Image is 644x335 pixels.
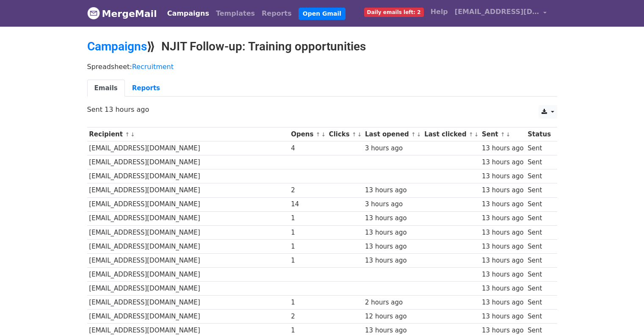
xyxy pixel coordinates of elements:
a: ↑ [500,131,505,138]
div: 3 hours ago [365,144,420,153]
td: [EMAIL_ADDRESS][DOMAIN_NAME] [87,183,289,197]
div: 1 [291,213,325,223]
div: 13 hours ago [365,213,420,223]
td: [EMAIL_ADDRESS][DOMAIN_NAME] [87,225,289,239]
div: 13 hours ago [482,298,524,307]
td: [EMAIL_ADDRESS][DOMAIN_NAME] [87,310,289,324]
div: 13 hours ago [482,284,524,293]
div: 2 [291,185,325,195]
div: 2 [291,312,325,321]
div: 13 hours ago [482,144,524,153]
div: 14 [291,199,325,209]
p: Sent 13 hours ago [87,105,557,114]
div: 12 hours ago [365,312,420,321]
td: [EMAIL_ADDRESS][DOMAIN_NAME] [87,296,289,310]
div: 1 [291,228,325,238]
td: Sent [525,310,553,324]
td: Sent [525,296,553,310]
td: [EMAIL_ADDRESS][DOMAIN_NAME] [87,141,289,155]
div: 13 hours ago [482,242,524,252]
img: MergeMail logo [87,7,100,19]
a: ↓ [474,131,479,138]
th: Opens [289,127,327,141]
a: Help [427,3,451,20]
td: Sent [525,183,553,197]
th: Sent [480,127,525,141]
div: 13 hours ago [365,256,420,266]
a: Daily emails left: 2 [361,3,427,20]
a: Campaigns [87,39,147,53]
div: 13 hours ago [365,242,420,252]
th: Last opened [363,127,422,141]
td: Sent [525,253,553,267]
a: ↓ [130,131,135,138]
div: 13 hours ago [482,185,524,195]
td: Sent [525,141,553,155]
div: 13 hours ago [482,270,524,280]
td: Sent [525,239,553,253]
a: ↑ [469,131,473,138]
span: Daily emails left: 2 [364,8,424,17]
div: 1 [291,298,325,307]
td: Sent [525,268,553,282]
td: Sent [525,169,553,183]
td: Sent [525,197,553,211]
td: [EMAIL_ADDRESS][DOMAIN_NAME] [87,197,289,211]
div: 13 hours ago [482,158,524,167]
div: 4 [291,144,325,153]
div: 13 hours ago [482,199,524,209]
div: 1 [291,256,325,266]
a: Campaigns [164,5,213,22]
div: 3 hours ago [365,199,420,209]
td: [EMAIL_ADDRESS][DOMAIN_NAME] [87,253,289,267]
a: Templates [213,5,258,22]
td: [EMAIL_ADDRESS][DOMAIN_NAME] [87,282,289,296]
div: 13 hours ago [482,213,524,223]
td: Sent [525,282,553,296]
a: ↑ [125,131,130,138]
a: ↑ [316,131,321,138]
a: Reports [125,80,167,97]
td: Sent [525,225,553,239]
a: ↑ [411,131,416,138]
p: Spreadsheet: [87,62,557,71]
div: 2 hours ago [365,298,420,307]
td: [EMAIL_ADDRESS][DOMAIN_NAME] [87,211,289,225]
a: ↓ [321,131,326,138]
th: Status [525,127,553,141]
td: [EMAIL_ADDRESS][DOMAIN_NAME] [87,155,289,169]
a: ↓ [417,131,421,138]
td: [EMAIL_ADDRESS][DOMAIN_NAME] [87,169,289,183]
a: [EMAIL_ADDRESS][DOMAIN_NAME] [451,3,550,23]
a: Recruitment [132,63,174,71]
a: ↓ [506,131,511,138]
a: MergeMail [87,5,157,22]
a: Emails [87,80,125,97]
div: 13 hours ago [365,185,420,195]
a: ↓ [357,131,362,138]
div: 1 [291,242,325,252]
td: [EMAIL_ADDRESS][DOMAIN_NAME] [87,268,289,282]
td: Sent [525,211,553,225]
td: [EMAIL_ADDRESS][DOMAIN_NAME] [87,239,289,253]
a: Reports [258,5,295,22]
h2: ⟫ NJIT Follow-up: Training opportunities [87,39,557,54]
th: Recipient [87,127,289,141]
div: 13 hours ago [482,228,524,238]
div: 13 hours ago [482,172,524,181]
div: 13 hours ago [482,256,524,266]
div: 13 hours ago [482,312,524,321]
a: Open Gmail [299,8,345,20]
td: Sent [525,155,553,169]
div: 13 hours ago [365,228,420,238]
span: [EMAIL_ADDRESS][DOMAIN_NAME] [455,7,539,17]
th: Last clicked [422,127,480,141]
th: Clicks [327,127,363,141]
a: ↑ [352,131,357,138]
